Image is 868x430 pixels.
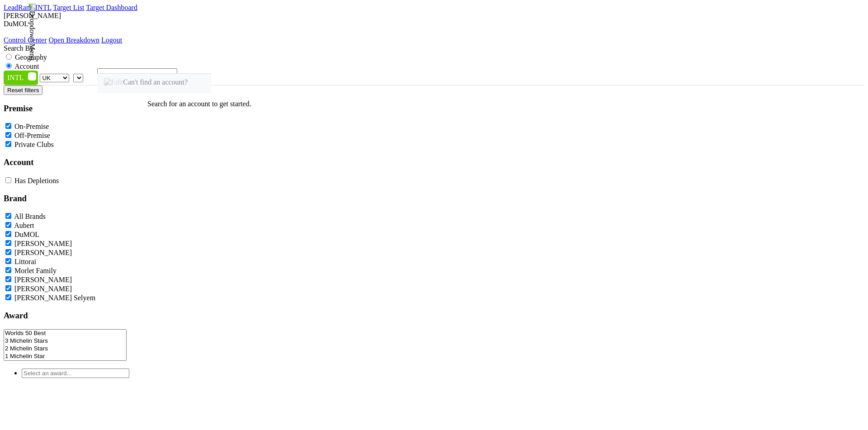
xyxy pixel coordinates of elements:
h3: Account [4,157,129,167]
div: [PERSON_NAME] [4,12,864,20]
a: Target List [53,4,84,11]
span: Search By [4,44,33,52]
button: Reset filters [4,85,42,95]
label: [PERSON_NAME] [14,249,72,256]
label: Off-Premise [14,132,50,139]
label: Morlet Family [14,267,57,274]
a: Control Center [4,36,47,44]
p: Search for an account to get started. [147,100,251,108]
label: Aubert [14,222,34,229]
a: Target Dashboard [86,4,137,11]
label: Has Depletions [14,177,59,184]
h3: Award [4,311,129,321]
option: Worlds 50 Best [4,330,126,337]
label: [PERSON_NAME] Selyem [14,294,95,302]
label: [PERSON_NAME] [14,285,72,293]
label: DuMOL [14,231,39,238]
option: 3 Michelin Stars [4,337,126,345]
label: [PERSON_NAME] [14,276,72,284]
label: Private Clubs [14,141,54,148]
a: Open Breakdown [49,36,99,44]
h3: Premise [4,104,129,113]
label: All Brands [14,213,46,220]
label: Littorai [14,258,36,265]
span: Can't find an account? [104,78,188,86]
input: Select an award... [22,369,129,378]
option: 2 Michelin Stars [4,345,126,353]
div: Dropdown Menu [4,36,864,44]
label: Account [14,62,39,70]
img: Edit [104,78,123,86]
img: Dropdown Menu [28,4,36,61]
label: [PERSON_NAME] [14,240,72,247]
a: LeadRank INTL [4,4,52,11]
a: Logout [101,36,122,44]
h3: Brand [4,194,129,203]
option: 1 Michelin Star [4,353,126,360]
span: DuMOL [4,20,28,28]
label: On-Premise [14,123,49,130]
label: Geography [15,53,47,61]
